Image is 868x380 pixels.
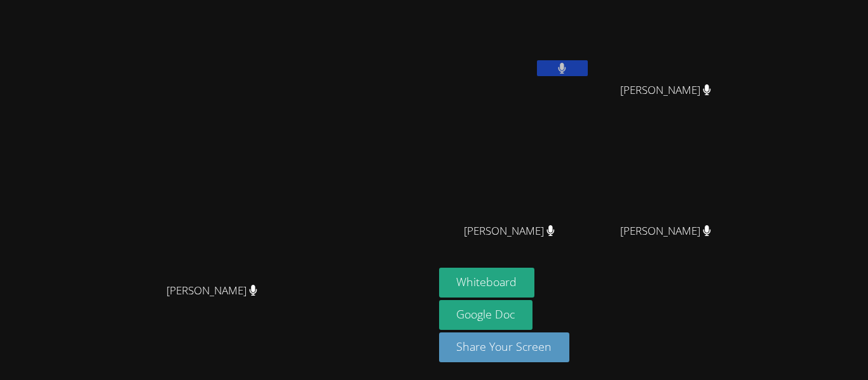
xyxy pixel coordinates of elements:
a: Google Doc [439,300,533,330]
span: [PERSON_NAME] [620,222,711,240]
button: Share Your Screen [439,332,570,362]
span: [PERSON_NAME] [464,222,555,240]
button: Whiteboard [439,268,535,298]
span: [PERSON_NAME] [166,282,257,300]
span: [PERSON_NAME] [620,81,711,100]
